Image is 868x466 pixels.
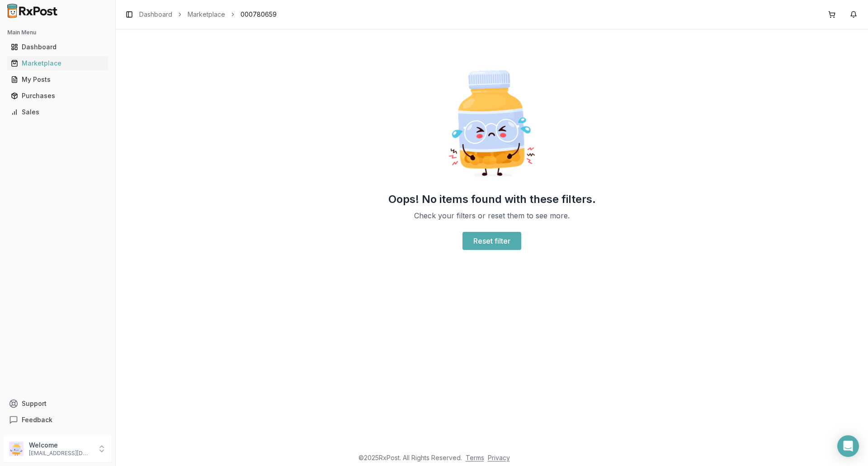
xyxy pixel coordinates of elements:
[462,232,521,250] a: Reset filter
[139,10,277,19] nav: breadcrumb
[4,412,112,428] button: Feedback
[7,39,108,55] a: Dashboard
[7,88,108,104] a: Purchases
[488,454,510,461] a: Privacy
[139,10,172,19] a: Dashboard
[4,40,112,54] button: Dashboard
[388,192,596,207] h2: Oops! No items found with these filters.
[7,104,108,120] a: Sales
[29,450,92,457] p: [EMAIL_ADDRESS][DOMAIN_NAME]
[4,4,61,18] img: RxPost Logo
[434,66,550,181] img: Sad Pill Bottle
[9,442,24,456] img: User avatar
[837,435,859,457] div: Open Intercom Messenger
[7,29,108,36] h2: Main Menu
[241,10,277,19] span: 000780659
[188,10,225,19] a: Marketplace
[11,108,104,117] div: Sales
[4,105,112,119] button: Sales
[11,91,104,100] div: Purchases
[11,42,104,52] div: Dashboard
[11,59,104,68] div: Marketplace
[11,75,104,84] div: My Posts
[414,210,570,221] p: Check your filters or reset them to see more.
[466,454,484,461] a: Terms
[29,441,92,450] p: Welcome
[22,415,52,424] span: Feedback
[7,55,108,71] a: Marketplace
[4,89,112,103] button: Purchases
[4,395,112,412] button: Support
[7,71,108,88] a: My Posts
[4,72,112,87] button: My Posts
[4,56,112,71] button: Marketplace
